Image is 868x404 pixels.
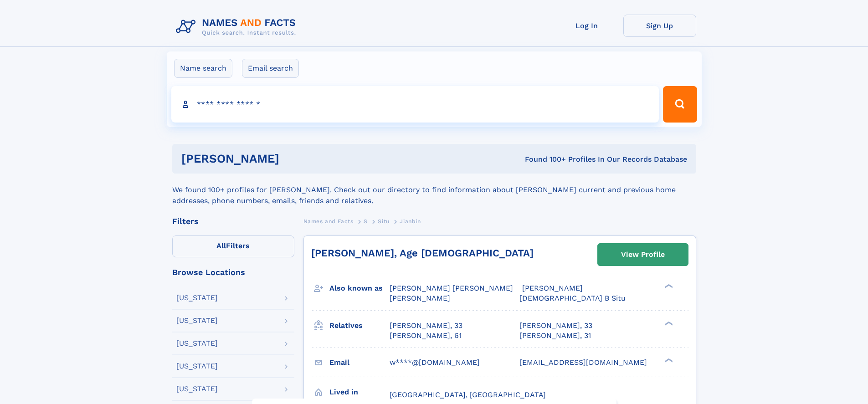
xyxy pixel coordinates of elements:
h3: Email [329,355,390,370]
div: [US_STATE] [176,317,218,324]
span: Situ [378,218,389,225]
span: [DEMOGRAPHIC_DATA] B Situ [519,294,626,302]
a: Log In [550,15,623,37]
div: Browse Locations [172,268,294,276]
a: [PERSON_NAME], Age [DEMOGRAPHIC_DATA] [311,247,534,259]
h1: [PERSON_NAME] [181,153,402,164]
label: Filters [172,235,294,257]
div: We found 100+ profiles for [PERSON_NAME]. Check out our directory to find information about [PERS... [172,174,696,206]
a: [PERSON_NAME], 31 [519,331,591,341]
label: Name search [174,59,232,78]
span: [EMAIL_ADDRESS][DOMAIN_NAME] [519,358,647,367]
input: search input [171,86,659,123]
span: [PERSON_NAME] [522,284,583,292]
img: Logo Names and Facts [172,15,303,39]
div: ❯ [663,283,673,289]
a: Names and Facts [303,215,354,227]
div: [US_STATE] [176,363,218,370]
a: Sign Up [623,15,696,37]
a: [PERSON_NAME], 33 [519,321,592,331]
span: [PERSON_NAME] [PERSON_NAME] [390,284,513,292]
div: [US_STATE] [176,385,218,393]
span: [GEOGRAPHIC_DATA], [GEOGRAPHIC_DATA] [390,390,546,399]
div: [US_STATE] [176,294,218,302]
label: Email search [242,59,299,78]
button: Search Button [663,86,697,123]
a: Situ [378,215,389,227]
a: [PERSON_NAME], 33 [390,321,462,331]
div: Filters [172,217,294,225]
h3: Also known as [329,281,390,296]
span: Jianbin [400,218,421,225]
a: View Profile [598,244,688,266]
h3: Relatives [329,318,390,333]
div: ❯ [663,320,673,326]
span: S [364,218,368,225]
a: S [364,215,368,227]
div: Found 100+ Profiles In Our Records Database [402,154,687,164]
div: ❯ [663,357,673,363]
span: [PERSON_NAME] [390,294,450,302]
h3: Lived in [329,384,390,400]
div: View Profile [621,244,665,265]
span: All [216,241,226,250]
a: [PERSON_NAME], 61 [390,331,462,341]
div: [US_STATE] [176,340,218,347]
